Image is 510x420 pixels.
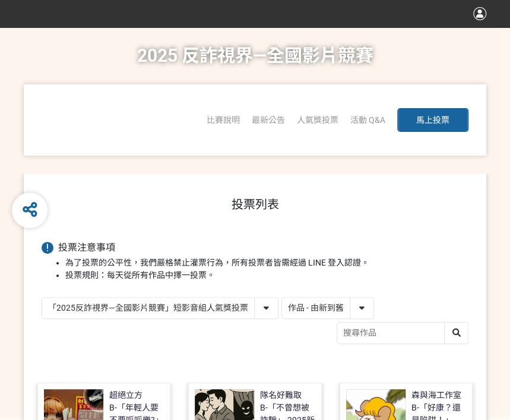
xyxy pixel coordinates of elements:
[137,27,373,84] h1: 2025 反詐視界—全國影片競賽
[42,197,468,211] h1: 投票列表
[58,242,115,253] span: 投票注意事項
[411,389,461,402] div: 森與海工作室
[297,115,338,125] span: 人氣獎投票
[109,389,142,402] div: 超絕立方
[397,108,468,132] button: 馬上投票
[416,115,449,125] span: 馬上投票
[65,257,468,269] li: 為了投票的公平性，我們嚴格禁止灌票行為，所有投票者皆需經過 LINE 登入認證。
[252,115,285,125] a: 最新公告
[207,115,240,125] a: 比賽說明
[337,323,468,343] input: 搜尋作品
[260,389,302,402] div: 隊名好難取
[350,115,385,125] a: 活動 Q&A
[65,269,468,282] li: 投票規則：每天從所有作品中擇一投票。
